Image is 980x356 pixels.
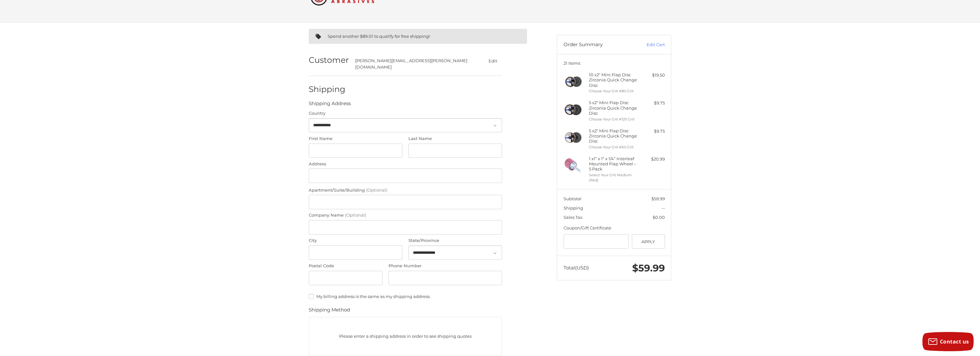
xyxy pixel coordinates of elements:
[408,237,502,244] label: State/Province
[632,42,665,48] a: Edit Cart
[309,237,402,244] label: City
[922,332,974,351] button: Contact us
[651,196,665,201] span: $59.99
[564,196,582,201] span: Subtotal
[564,215,582,220] span: Sales Tax
[640,156,665,162] div: $20.99
[309,212,502,219] label: Company Name
[653,215,665,220] span: $0.00
[309,100,351,110] legend: Shipping Address
[309,161,502,167] label: Address
[309,263,382,269] label: Postal Code
[589,117,638,122] li: Choose Your Grit #120 Grit
[408,136,502,142] label: Last Name
[940,338,969,345] span: Contact us
[309,306,350,317] legend: Shipping Method
[589,156,638,172] h4: 1 x 1” x 1” x 1/4” Interleaf Mounted Flap Wheel – 5 Pack
[309,136,402,142] label: First Name
[389,263,502,269] label: Phone Number
[662,205,665,211] span: --
[589,72,638,88] h4: 10 x 2" Mini Flap Disc Zirconia Quick Change Disc
[355,58,471,70] div: [PERSON_NAME][EMAIL_ADDRESS][PERSON_NAME][DOMAIN_NAME]
[345,212,366,218] small: (Optional)
[589,145,638,150] li: Choose Your Grit #60 Grit
[483,56,502,65] button: Edit
[632,262,665,274] span: $59.99
[309,330,502,343] p: Please enter a shipping address in order to see shipping quotes
[564,265,589,271] span: Total (USD)
[640,72,665,79] div: $19.50
[564,205,583,211] span: Shipping
[309,294,502,299] label: My billing address is the same as my shipping address.
[309,55,349,65] h2: Customer
[564,234,629,249] input: Gift Certificate or Coupon Code
[564,42,632,48] h3: Order Summary
[632,234,665,249] button: Apply
[564,225,665,231] div: Coupon/Gift Certificate
[589,100,638,116] h4: 5 x 2" Mini Flap Disc Zirconia Quick Change Disc
[309,84,346,94] h2: Shipping
[640,100,665,106] div: $9.75
[309,187,502,194] label: Apartment/Suite/Building
[564,61,665,66] h3: 21 Items
[309,110,502,117] label: Country
[366,187,387,193] small: (Optional)
[640,128,665,135] div: $9.75
[589,128,638,144] h4: 5 x 2" Mini Flap Disc Zirconia Quick Change Disc
[589,172,638,183] li: Select Your Grit Medium (Red)
[589,88,638,94] li: Choose Your Grit #80 Grit
[328,34,430,39] span: Spend another $89.01 to qualify for free shipping!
